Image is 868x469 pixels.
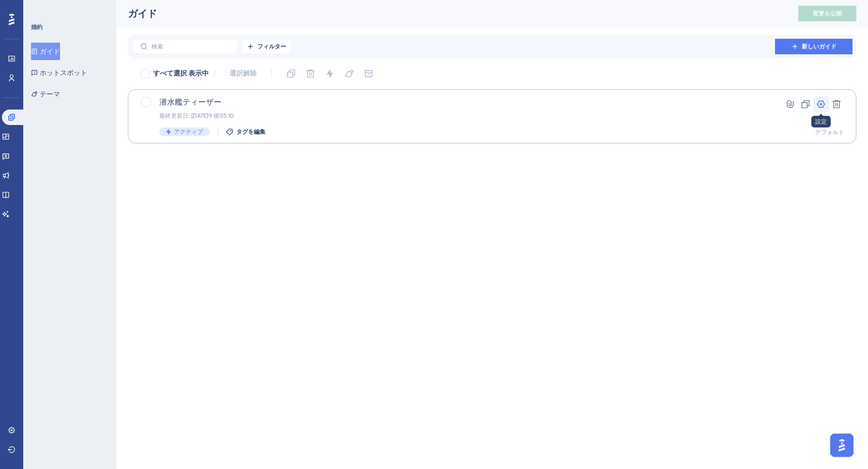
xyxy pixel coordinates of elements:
[257,43,286,50] font: フィルター
[31,24,43,31] font: 婚約
[159,97,221,107] font: 潜水艦ティーザー
[40,47,60,55] font: ガイド
[128,8,157,19] font: ガイド
[775,39,852,54] button: 新しいガイド
[174,128,203,135] font: アクティブ
[242,39,291,54] button: フィルター
[813,10,842,17] font: 変更を公開
[159,112,234,119] font: 最終更新日: [DATE]午後05:10
[230,69,257,78] font: 選択解除
[236,128,265,135] font: タグを編集
[31,85,60,103] button: テーマ
[31,64,87,81] button: ホットスポット
[827,431,856,460] iframe: UserGuiding AIアシスタントランチャー
[802,43,837,50] font: 新しいガイド
[40,90,60,98] font: テーマ
[152,43,230,50] input: 検索
[226,128,265,136] button: タグを編集
[798,6,856,21] button: 変更を公開
[40,69,87,77] font: ホットスポット
[815,129,844,136] font: デフォルト
[221,65,265,82] button: 選択解除
[31,43,60,60] button: ガイド
[153,69,209,78] font: すべて選択 表示中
